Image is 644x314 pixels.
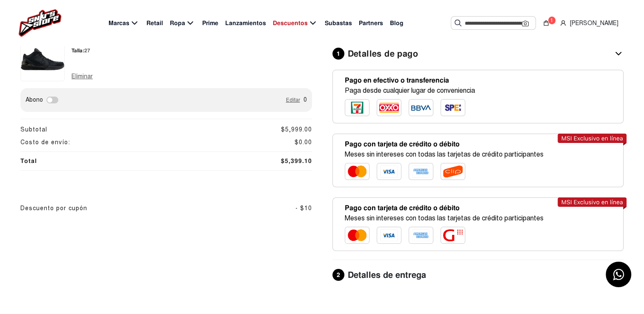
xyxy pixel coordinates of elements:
[345,77,475,84] p: Pago en efectivo o transferencia
[441,99,465,116] img: spei.png
[325,19,352,28] span: Subastas
[286,96,300,104] button: Editar
[558,134,627,146] img: Ribbon.svg
[348,48,418,60] h2: Detalles de pago
[377,99,401,116] img: oxxo_.svg
[377,227,401,244] img: visa-4.svg
[522,20,529,27] img: Cámara
[348,269,426,280] b: Detalles de entrega
[72,46,206,55] p: Talla:
[548,16,556,25] div: 1
[303,95,307,104] span: 0
[332,48,344,60] span: 1
[359,19,383,28] span: Partners
[20,139,70,146] span: Costo de envío:
[345,214,544,223] span: Meses sin intereses con todas las tarjetas de crédito participantes
[19,9,61,37] img: logo
[390,19,404,28] span: Blog
[20,126,47,134] span: Subtotal
[543,20,550,26] img: shopping
[84,47,90,54] span: 27
[20,205,87,212] span: Descuento por cupón
[345,205,544,211] p: Pago con tarjeta de crédito o débito
[409,227,433,244] img: american-express-1.svg
[409,99,433,116] img: bbva_.svg
[26,95,43,104] span: Abono
[170,19,185,28] span: Ropa
[295,139,312,146] span: $0.00
[570,19,618,28] span: [PERSON_NAME]
[455,20,461,26] img: Buscar
[332,269,344,281] span: 2
[20,157,37,165] b: Total
[345,86,475,95] span: Paga desde cualquier lugar de conveniencia
[202,19,218,28] span: Prime
[109,19,129,28] span: Marcas
[377,163,401,180] img: visa-4.svg
[345,150,544,159] span: Meses sin intereses con todas las tarjetas de crédito participantes
[146,19,163,28] span: Retail
[409,163,433,180] img: american-express-1.svg
[281,126,312,134] span: $5,999.00
[441,227,465,244] img: getnet.png
[441,163,465,180] img: Clip.png
[560,20,567,26] img: user
[21,37,64,81] img: Foto del producto
[295,205,312,212] span: - $10
[225,19,266,28] span: Lanzamientos
[558,197,627,209] img: Ribbon.svg
[72,73,93,80] span: Eliminar
[345,99,369,116] img: 7_.svg
[273,19,308,28] span: Descuentos
[345,141,544,148] p: Pago con tarjeta de crédito o débito
[281,157,312,165] strong: $5,399.10
[345,227,369,244] img: mastercard-6.svg
[345,163,369,180] img: mastercard-6.svg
